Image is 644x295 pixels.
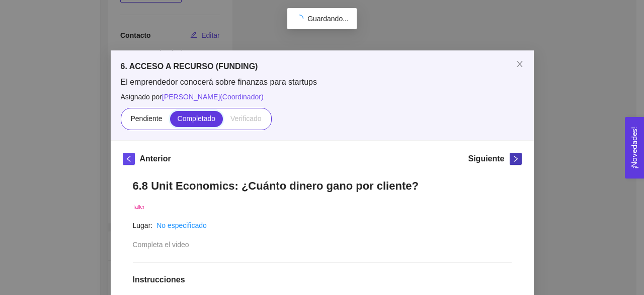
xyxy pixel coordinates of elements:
a: No especificado [156,221,207,229]
h1: 6.8 Unit Economics: ¿Cuánto dinero gano por cliente? [133,179,512,193]
button: Open Feedback Widget [625,117,644,179]
span: left [123,155,134,162]
span: Guardando... [307,15,349,23]
article: Lugar: [133,220,153,231]
h1: Instrucciones [133,275,512,285]
span: right [510,155,521,162]
span: Completado [178,114,216,123]
button: left [123,153,135,165]
span: [PERSON_NAME] ( Coordinador ) [162,93,264,101]
button: Close [506,50,534,79]
span: Asignado por [121,91,524,102]
h5: Siguiente [468,153,504,165]
span: El emprendedor conocerá sobre finanzas para startups [121,77,524,88]
span: Completa el video [133,241,189,249]
span: close [516,60,524,68]
h5: 6. ACCESO A RECURSO (FUNDING) [121,61,524,73]
span: loading [295,15,303,23]
button: right [510,153,522,165]
span: Verificado [230,114,261,123]
span: Pendiente [130,114,162,123]
span: Taller [133,204,145,210]
h5: Anterior [140,153,171,165]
